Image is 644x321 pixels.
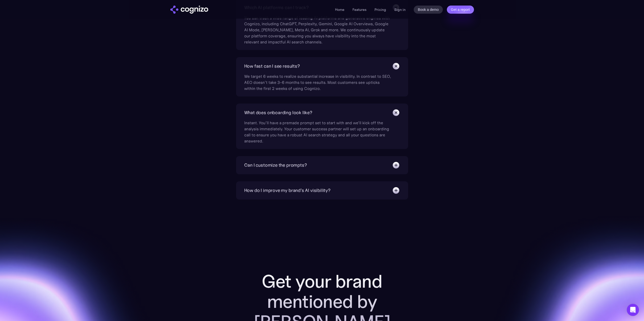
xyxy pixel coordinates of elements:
[170,6,208,14] a: home
[352,7,366,12] a: Features
[244,187,330,194] div: How do I improve my brand's AI visibility?
[335,7,344,12] a: Home
[244,70,391,91] div: We target 6 weeks to realize substantial increase in visibility. In contrast to SEO, AEO doesn’t ...
[244,109,312,116] div: What does onboarding look like?
[627,304,639,316] div: Open Intercom Messenger
[244,12,391,45] div: You can track a wide range of leading AI platforms and generative engines with Cognizo, including...
[414,6,443,14] a: Book a demo
[244,63,300,70] div: How fast can I see results?
[394,7,406,13] a: Sign in
[447,6,474,14] a: Get a report
[375,7,386,12] a: Pricing
[170,6,208,14] img: cognizo logo
[244,162,307,169] div: Can I customize the prompts?
[244,117,391,144] div: Instant. You’ll have a premade prompt set to start with and we’ll kick off the analysis immediate...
